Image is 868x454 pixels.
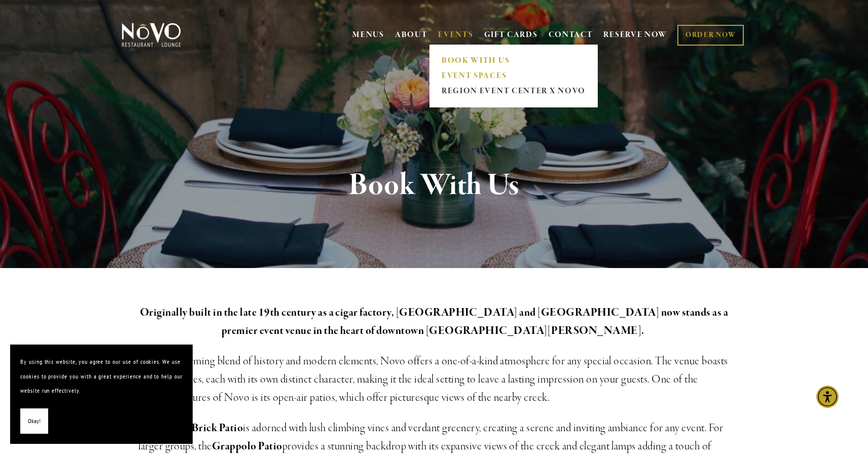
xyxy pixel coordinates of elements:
[140,306,730,338] strong: Originally built in the late 19th century as a cigar factory, [GEOGRAPHIC_DATA] and [GEOGRAPHIC_D...
[10,345,193,444] section: Cookie banner
[438,84,589,99] a: REGION EVENT CENTER x NOVO
[438,53,589,68] a: BOOK WITH US
[138,352,730,407] h3: With its charming blend of history and modern elements, Novo offers a one-of-a-kind atmosphere fo...
[816,386,839,408] div: Accessibility Menu
[120,22,183,48] img: Novo Restaurant &amp; Lounge
[549,25,593,45] a: CONTACT
[352,30,384,40] a: MENUS
[484,25,538,45] a: GIFT CARDS
[603,25,667,45] a: RESERVE NOW
[156,421,243,435] strong: Garden Brick Patio
[212,439,282,453] strong: Grappolo Patio
[677,25,744,46] a: ORDER NOW
[438,30,473,40] a: EVENTS
[395,30,428,40] a: ABOUT
[20,355,183,398] p: By using this website, you agree to our use of cookies. We use cookies to provide you with a grea...
[438,68,589,84] a: EVENT SPACES
[28,414,41,429] span: Okay!
[349,166,520,205] strong: Book With Us
[20,408,48,434] button: Okay!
